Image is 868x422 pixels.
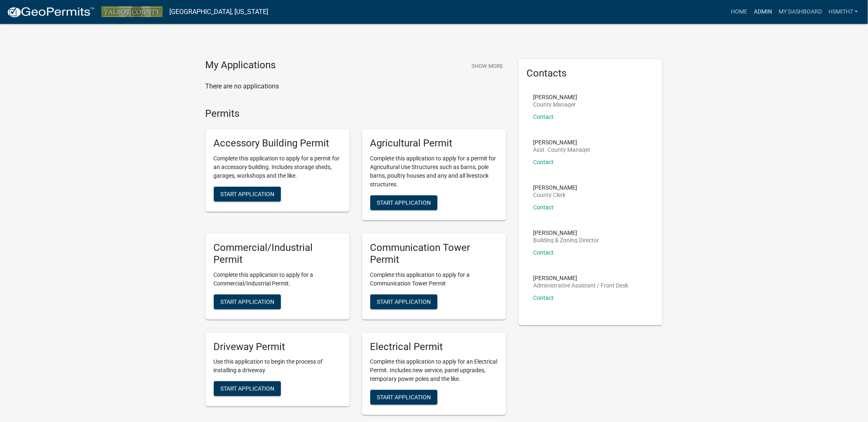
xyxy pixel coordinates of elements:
[220,298,274,305] span: Start Application
[169,5,268,19] a: [GEOGRAPHIC_DATA], [US_STATE]
[533,230,599,236] p: [PERSON_NAME]
[370,357,498,383] p: Complete this application to apply for an Electrical Permit. Includes new service, panel upgrades...
[206,81,506,91] p: There are no applications
[377,199,431,206] span: Start Application
[214,381,281,396] button: Start Application
[533,139,591,145] p: [PERSON_NAME]
[533,159,554,165] a: Contact
[533,192,578,198] p: County Clerk
[728,4,751,20] a: Home
[214,242,342,266] h5: Commercial/Industrial Permit
[214,341,342,353] h5: Driveway Permit
[377,298,431,305] span: Start Application
[533,275,629,281] p: [PERSON_NAME]
[214,271,342,288] p: Complete this application to apply for a Commercial/Industrial Permit.
[370,137,498,149] h5: Agricultural Permit
[533,94,578,100] p: [PERSON_NAME]
[533,185,578,190] p: [PERSON_NAME]
[533,114,554,120] a: Contact
[370,271,498,288] p: Complete this application to apply for a Communication Tower Permit
[533,294,554,301] a: Contact
[533,283,629,288] p: Administrative Assistant / Front Desk
[101,6,163,17] img: Talbot County, Georgia
[214,137,342,149] h5: Accessory Building Permit
[370,154,498,189] p: Complete this application to apply for a permit for Agricultural Use Structures such as barns, po...
[370,294,438,309] button: Start Application
[214,294,281,309] button: Start Application
[527,67,655,79] h5: Contacts
[775,4,825,20] a: My Dashboard
[533,237,599,243] p: Building & Zoning Director
[533,102,578,107] p: County Manager
[533,204,554,211] a: Contact
[214,357,342,375] p: Use this application to begin the process of installing a driveway
[370,390,438,405] button: Start Application
[214,154,342,180] p: Complete this application to apply for a permit for an accessory building. Includes storage sheds...
[370,242,498,266] h5: Communication Tower Permit
[468,59,506,73] button: Show More
[370,195,438,210] button: Start Application
[533,249,554,256] a: Contact
[214,187,281,202] button: Start Application
[533,147,591,153] p: Asst. County Manager
[825,4,861,20] a: hsmith7
[370,341,498,353] h5: Electrical Permit
[206,59,276,72] h4: My Applications
[377,394,431,401] span: Start Application
[220,385,274,392] span: Start Application
[220,191,274,197] span: Start Application
[751,4,775,20] a: Admin
[206,108,506,120] h4: Permits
